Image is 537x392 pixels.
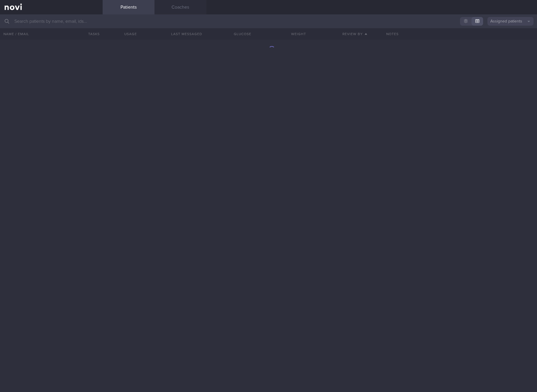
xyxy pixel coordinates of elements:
[487,17,534,26] button: Assigned patients
[271,28,327,40] button: Weight
[159,28,214,40] button: Last Messaged
[80,28,103,40] button: Tasks
[327,28,383,40] button: Review By
[383,28,537,40] div: Notes
[215,28,271,40] button: Glucose
[103,28,159,40] div: Usage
